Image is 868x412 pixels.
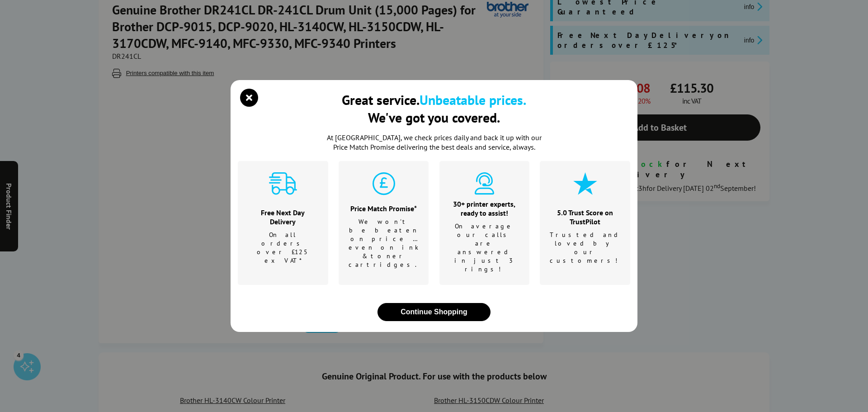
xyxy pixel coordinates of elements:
button: close modal [377,303,491,321]
div: 5.0 Trust Score on TrustPilot [550,208,621,226]
p: On average our calls are answered in just 3 rings! [451,222,519,274]
div: Price Match Promise* [349,204,419,213]
div: 30+ printer experts, ready to assist! [451,199,519,218]
p: We won't be beaten on price …even on ink & toner cartridges. [349,218,419,269]
b: Unbeatable prices. [420,91,526,109]
p: On all orders over £125 ex VAT* [249,231,317,265]
p: At [GEOGRAPHIC_DATA], we check prices daily and back it up with our Price Match Promise deliverin... [321,133,547,152]
button: close modal [242,91,256,104]
div: Great service. We've got you covered. [342,91,526,126]
p: Trusted and loved by our customers! [550,231,621,265]
div: Free Next Day Delivery [249,208,317,226]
